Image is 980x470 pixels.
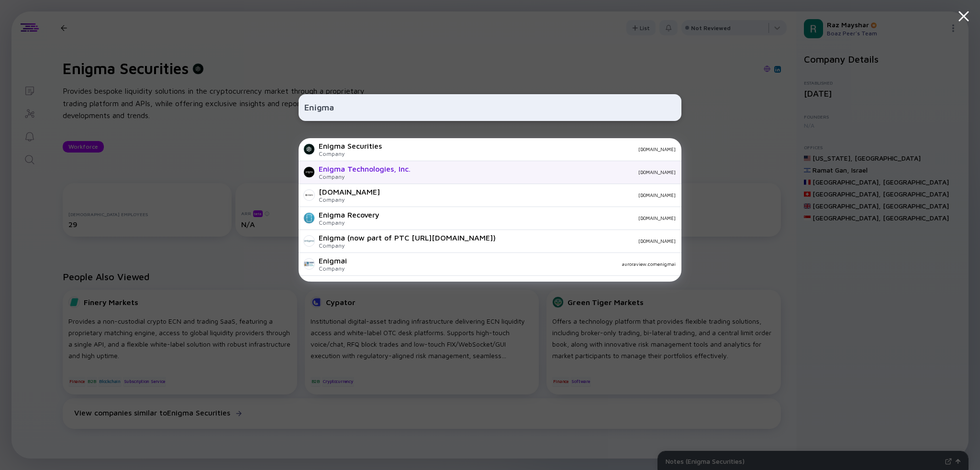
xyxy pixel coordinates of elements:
div: auroraview.comenigmai [355,261,676,267]
div: Enigma Securities [319,142,382,150]
div: Company [319,242,496,249]
div: [DOMAIN_NAME] [319,187,380,196]
div: [DOMAIN_NAME] [503,238,676,244]
div: Company [319,196,380,203]
div: Enigmai [319,256,347,265]
div: Enigma Recovery [319,210,379,219]
div: [DOMAIN_NAME] [388,192,676,198]
div: [DOMAIN_NAME] [390,146,676,152]
div: Company [319,150,382,157]
div: Enigmatos [319,279,356,288]
div: Enigma Technologies, Inc. [319,164,411,173]
div: [DOMAIN_NAME] [387,215,676,221]
div: Company [319,265,347,272]
div: Enigma (now part of PTC [URL][DOMAIN_NAME]) [319,233,496,242]
div: Company [319,219,379,226]
div: [DOMAIN_NAME] [418,169,676,175]
input: Search Company or Investor... [304,99,676,116]
div: Company [319,173,411,180]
